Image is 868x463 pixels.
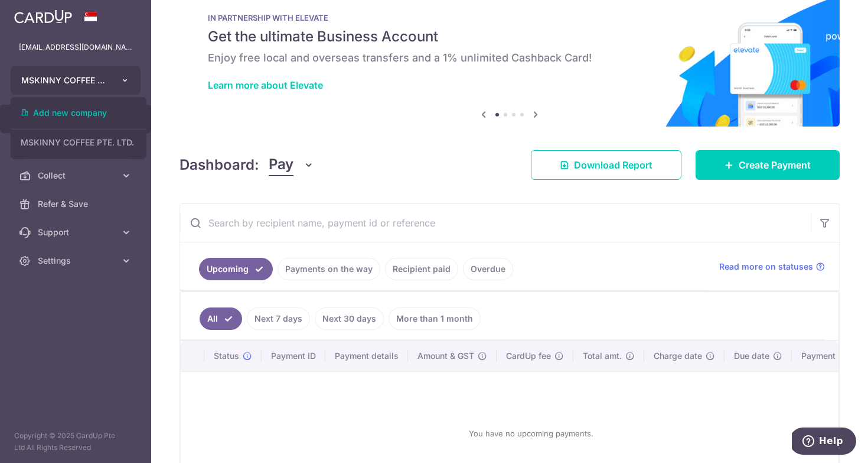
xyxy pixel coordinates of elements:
span: CardUp fee [506,350,551,362]
button: MSKINNY COFFEE PTE. LTD. [11,66,141,95]
a: Next 30 days [315,307,384,330]
th: Payment ID [262,341,325,371]
a: Add new company [11,102,146,124]
input: Search by recipient name, payment id or reference [180,204,811,242]
span: Refer & Save [38,198,116,210]
a: Read more on statuses [719,261,825,273]
span: Due date [734,350,769,362]
th: Payment details [325,341,408,371]
h4: Dashboard: [180,154,259,176]
span: MSKINNY COFFEE PTE. LTD. [21,75,109,86]
a: Create Payment [696,150,840,180]
a: Upcoming [199,258,273,280]
p: IN PARTNERSHIP WITH ELEVATE [208,13,811,22]
span: Status [214,350,239,362]
span: Read more on statuses [719,261,813,273]
ul: MSKINNY COFFEE PTE. LTD. [11,97,146,159]
span: Amount & GST [417,350,474,362]
a: More than 1 month [389,307,481,330]
span: Download Report [574,158,652,172]
span: Pay [269,154,293,176]
img: CardUp [14,9,72,24]
span: Total amt. [583,350,622,362]
p: [EMAIL_ADDRESS][DOMAIN_NAME] [19,41,132,53]
a: Payments on the way [278,258,380,280]
h5: Get the ultimate Business Account [208,27,811,46]
span: Collect [38,170,116,182]
a: Recipient paid [385,258,458,280]
span: Support [38,226,116,238]
h6: Enjoy free local and overseas transfers and a 1% unlimited Cashback Card! [208,51,811,65]
button: Pay [269,154,314,176]
a: Next 7 days [247,307,310,330]
a: MSKINNY COFFEE PTE. LTD. [11,132,146,153]
a: Learn more about Elevate [208,79,323,91]
span: Charge date [654,350,702,362]
span: Create Payment [739,158,811,172]
a: Download Report [531,150,681,180]
a: All [200,307,242,330]
a: Overdue [463,258,513,280]
iframe: Opens a widget where you can find more information [792,428,856,457]
span: Settings [38,255,116,267]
